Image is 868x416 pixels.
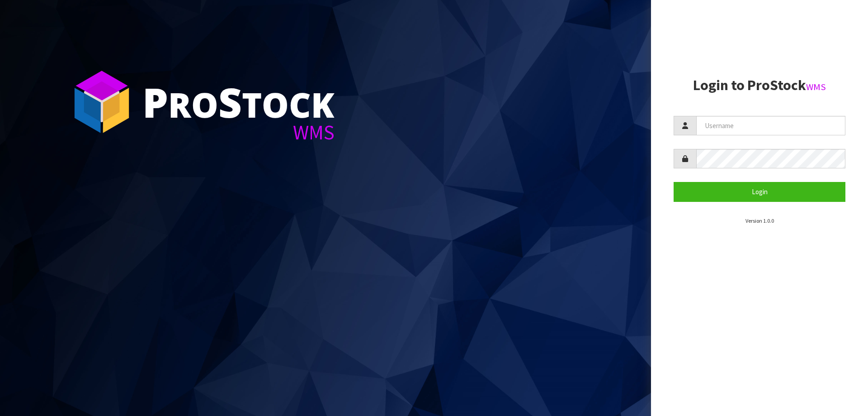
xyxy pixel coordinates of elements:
[696,116,845,135] input: Username
[142,81,335,122] div: ro tock
[674,182,845,201] button: Login
[806,81,826,93] small: WMS
[674,77,845,93] h2: Login to ProStock
[142,74,168,129] span: P
[142,122,335,143] div: WMS
[218,74,242,129] span: S
[68,68,136,136] img: ProStock Cube
[745,217,774,224] small: Version 1.0.0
